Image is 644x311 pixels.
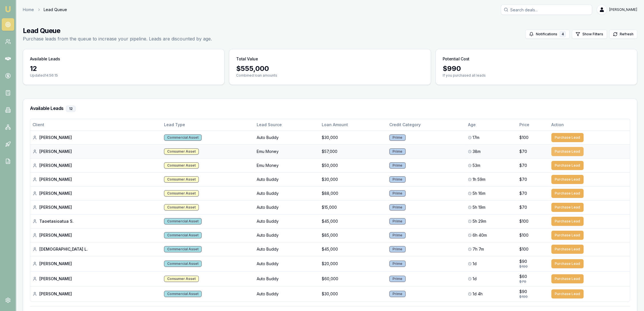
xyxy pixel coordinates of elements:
[473,163,480,168] span: 53m
[254,256,319,271] td: Auto Buddy
[609,30,637,39] button: Refresh
[519,135,528,140] span: $100
[164,204,199,210] div: Consumer Asset
[164,218,202,224] div: Commercial Asset
[389,232,406,238] div: Prime
[23,7,34,13] a: Home
[23,26,212,35] h1: Lead Queue
[164,246,202,252] div: Commercial Asset
[473,291,483,297] span: 1d 4h
[319,130,387,144] td: $30,000
[164,176,199,183] div: Consumer Asset
[519,289,527,294] span: $90
[23,7,67,13] nav: breadcrumb
[551,203,584,212] button: Purchase Lead
[551,259,584,268] button: Purchase Lead
[549,119,630,130] th: Action
[254,186,319,200] td: Auto Buddy
[44,7,67,13] span: Lead Queue
[519,204,527,210] span: $70
[389,134,406,141] div: Prime
[473,135,479,140] span: 17m
[519,191,527,196] span: $70
[572,30,607,39] button: Show Filters
[164,162,199,169] div: Consumer Asset
[164,148,199,155] div: Consumer Asset
[551,245,584,254] button: Purchase Lead
[30,64,217,73] div: 12
[517,119,549,130] th: Price
[519,259,527,264] span: $90
[519,246,528,252] span: $100
[319,228,387,242] td: $85,000
[389,276,406,282] div: Prime
[236,73,424,78] p: Combined loan amounts
[33,291,159,297] div: [PERSON_NAME]
[319,256,387,271] td: $20,000
[473,246,484,252] span: 7h 7m
[164,261,202,267] div: Commercial Asset
[319,271,387,286] td: $60,000
[551,175,584,184] button: Purchase Lead
[33,246,159,252] div: [DEMOGRAPHIC_DATA] L.
[66,106,76,112] div: 12
[473,276,477,282] span: 1d
[30,106,630,112] h3: Available Leads
[473,149,481,154] span: 38m
[33,204,159,210] div: [PERSON_NAME]
[319,200,387,214] td: $15,000
[551,133,584,142] button: Purchase Lead
[319,158,387,172] td: $50,000
[443,73,630,78] p: If you purchased all leads
[389,246,406,252] div: Prime
[254,242,319,256] td: Auto Buddy
[319,172,387,186] td: $30,000
[519,279,547,284] div: $70
[5,6,11,13] img: emu-icon-u.png
[30,56,60,62] h3: Available Leads
[23,35,212,42] p: Purchase leads from the queue to increase your pipeline. Leads are discounted by age.
[473,204,485,210] span: 5h 19m
[389,162,406,169] div: Prime
[236,56,258,62] h3: Total Value
[319,144,387,158] td: $57,000
[466,119,517,130] th: Age
[30,119,162,130] th: Client
[473,261,477,267] span: 1d
[551,189,584,198] button: Purchase Lead
[551,274,584,283] button: Purchase Lead
[519,274,527,279] span: $60
[551,289,584,298] button: Purchase Lead
[389,218,406,224] div: Prime
[254,158,319,172] td: Emu Money
[319,119,387,130] th: Loan Amount
[551,217,584,226] button: Purchase Lead
[389,190,406,197] div: Prime
[254,130,319,144] td: Auto Buddy
[254,172,319,186] td: Auto Buddy
[443,64,630,73] div: $ 990
[33,135,159,140] div: [PERSON_NAME]
[254,200,319,214] td: Auto Buddy
[473,232,487,238] span: 6h 40m
[501,5,592,15] input: Search deals
[387,119,466,130] th: Credit Category
[389,261,406,267] div: Prime
[519,218,528,224] span: $100
[164,276,199,282] div: Consumer Asset
[254,286,319,301] td: Auto Buddy
[164,291,202,297] div: Commercial Asset
[164,232,202,238] div: Commercial Asset
[254,228,319,242] td: Auto Buddy
[560,31,566,37] div: 4
[30,73,217,78] p: Updated 14:56:15
[319,286,387,301] td: $30,000
[33,149,159,154] div: [PERSON_NAME]
[33,276,159,282] div: [PERSON_NAME]
[473,218,486,224] span: 5h 29m
[33,218,159,224] div: Taoetasioatua S.
[389,204,406,210] div: Prime
[162,119,254,130] th: Lead Type
[319,214,387,228] td: $45,000
[254,214,319,228] td: Auto Buddy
